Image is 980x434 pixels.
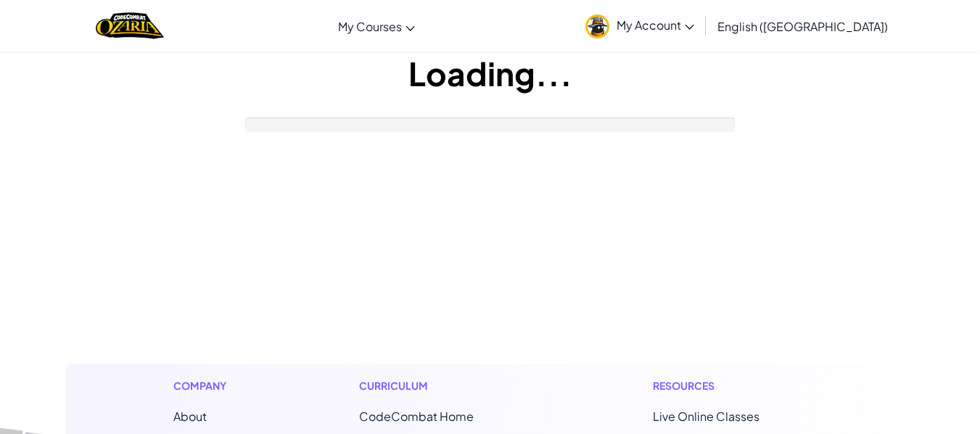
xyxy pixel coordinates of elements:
span: English ([GEOGRAPHIC_DATA]) [717,19,888,34]
span: My Courses [338,19,402,34]
h1: Company [173,378,241,393]
a: Live Online Classes [653,409,759,424]
a: About [173,409,207,424]
img: Home [96,11,163,41]
h1: Curriculum [359,378,535,393]
a: My Courses [331,7,422,46]
a: My Account [578,3,701,49]
a: English ([GEOGRAPHIC_DATA]) [710,7,895,46]
span: CodeCombat Home [359,409,474,424]
h1: Resources [653,378,807,393]
a: Ozaria by CodeCombat logo [96,11,163,41]
img: avatar [585,14,609,38]
span: My Account [617,17,694,33]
